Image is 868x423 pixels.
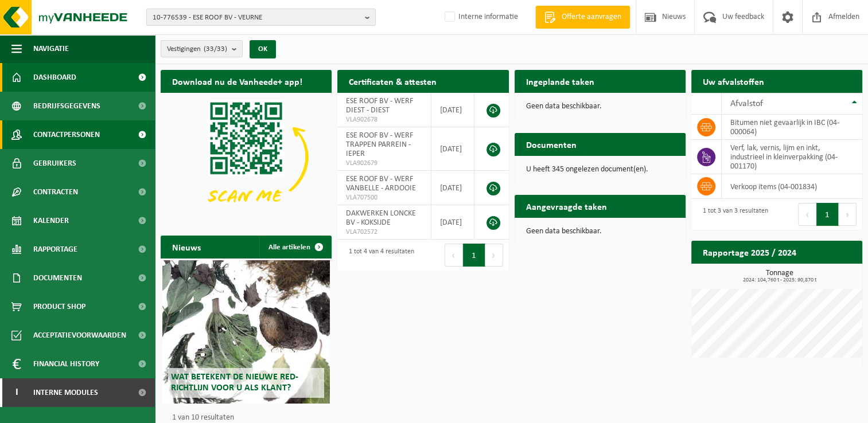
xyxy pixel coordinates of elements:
h2: Uw afvalstoffen [691,70,776,92]
span: Wat betekent de nieuwe RED-richtlijn voor u als klant? [171,373,298,393]
span: I [11,378,22,407]
count: (33/33) [204,45,227,53]
span: Contracten [33,178,78,206]
td: verkoop items (04-001834) [722,174,862,199]
p: U heeft 345 ongelezen document(en). [526,166,674,174]
button: Next [839,203,857,226]
a: Offerte aanvragen [535,6,630,29]
div: 1 tot 3 van 3 resultaten [697,202,768,227]
button: Previous [798,203,816,226]
h2: Ingeplande taken [515,70,606,92]
a: Alle artikelen [259,236,330,258]
h2: Download nu de Vanheede+ app! [161,70,314,92]
h2: Certificaten & attesten [337,70,448,92]
span: VLA702572 [346,228,422,237]
button: OK [250,40,276,58]
span: Interne modules [33,378,98,407]
span: Financial History [33,350,99,378]
td: verf, lak, vernis, lijm en inkt, industrieel in kleinverpakking (04-001170) [722,140,862,174]
span: Contactpersonen [33,120,100,149]
label: Interne informatie [442,9,518,26]
span: VLA902678 [346,115,422,124]
button: 1 [816,203,839,226]
button: Previous [445,244,463,267]
span: ESE ROOF BV - WERF DIEST - DIEST [346,97,413,115]
h3: Tonnage [697,269,862,283]
button: 1 [463,244,485,267]
span: ESE ROOF BV - WERF TRAPPEN PARREIN - IEPER [346,131,413,158]
img: Download de VHEPlus App [161,93,332,221]
h2: Aangevraagde taken [515,195,618,217]
h2: Nieuws [161,236,212,258]
span: Vestigingen [167,41,227,58]
span: Kalender [33,206,69,235]
button: 10-776539 - ESE ROOF BV - VEURNE [146,9,376,26]
span: VLA707500 [346,193,422,202]
span: Dashboard [33,63,76,92]
p: Geen data beschikbaar. [526,103,674,111]
span: ESE ROOF BV - WERF VANBELLE - ARDOOIE [346,175,416,193]
span: Offerte aanvragen [559,11,624,23]
td: [DATE] [431,93,474,127]
p: 1 van 10 resultaten [172,414,326,422]
td: bitumen niet gevaarlijk in IBC (04-000064) [722,115,862,140]
a: Bekijk rapportage [777,263,861,286]
div: 1 tot 4 van 4 resultaten [343,242,414,268]
span: Navigatie [33,34,69,63]
td: [DATE] [431,171,474,205]
span: 10-776539 - ESE ROOF BV - VEURNE [153,9,360,26]
button: Vestigingen(33/33) [161,40,243,57]
button: Next [485,244,503,267]
span: Product Shop [33,292,85,321]
span: Afvalstof [730,99,763,108]
span: DAKWERKEN LONCKE BV - KOKSIJDE [346,209,416,227]
h2: Rapportage 2025 / 2024 [691,241,808,263]
span: 2024: 104,760 t - 2025: 90,870 t [697,277,862,283]
span: Documenten [33,264,82,292]
span: Acceptatievoorwaarden [33,321,126,350]
td: [DATE] [431,127,474,171]
span: Gebruikers [33,149,76,178]
span: VLA902679 [346,159,422,168]
a: Wat betekent de nieuwe RED-richtlijn voor u als klant? [162,260,330,404]
h2: Documenten [515,133,588,155]
td: [DATE] [431,205,474,240]
p: Geen data beschikbaar. [526,228,674,236]
span: Rapportage [33,235,77,264]
span: Bedrijfsgegevens [33,92,100,120]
